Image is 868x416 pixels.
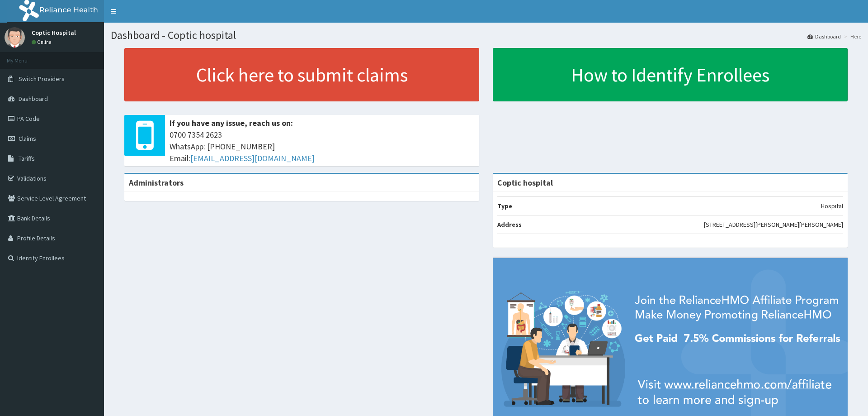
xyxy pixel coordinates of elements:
[821,201,843,210] p: Hospital
[19,75,65,83] span: Switch Providers
[5,27,25,48] img: User Image
[32,29,76,36] p: Coptic Hospital
[497,220,522,229] b: Address
[807,33,841,40] a: Dashboard
[19,134,36,143] span: Claims
[129,177,184,188] b: Administrators
[170,118,293,128] b: If you have any issue, reach us on:
[124,48,479,101] a: Click here to submit claims
[497,177,553,188] strong: Coptic hospital
[32,39,53,45] a: Online
[704,220,843,229] p: [STREET_ADDRESS][PERSON_NAME][PERSON_NAME]
[493,48,848,101] a: How to Identify Enrollees
[497,202,512,210] b: Type
[842,33,861,40] li: Here
[19,95,48,103] span: Dashboard
[111,29,861,41] h1: Dashboard - Coptic hospital
[170,129,475,164] span: 0700 7354 2623 WhatsApp: [PHONE_NUMBER] Email:
[190,153,315,163] a: [EMAIL_ADDRESS][DOMAIN_NAME]
[19,154,35,163] span: Tariffs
